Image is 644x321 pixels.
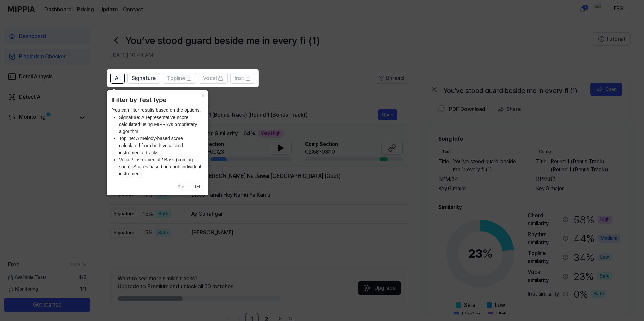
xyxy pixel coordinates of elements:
[203,74,217,83] span: Vocal
[190,183,203,191] button: 다음
[199,73,228,84] button: Vocal
[235,74,244,83] span: Inst
[112,95,203,105] header: Filter by Test type
[119,156,203,178] li: Vocal / Instrumental / Bass (coming soon): Scores based on each individual instrument.
[163,73,196,84] button: Topline
[119,114,203,135] li: Signature: A representative score calculated using MIPPIA's proprietary algorithm.
[127,73,160,84] button: Signature
[112,107,203,178] div: You can filter results based on the options.
[167,74,185,83] span: Topline
[115,74,120,83] span: All
[110,73,125,84] button: All
[197,90,208,100] button: Close
[230,73,255,84] button: Inst
[119,135,203,156] li: Topline: A melody-based score calculated from both vocal and instrumental tracks.
[132,74,156,83] span: Signature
